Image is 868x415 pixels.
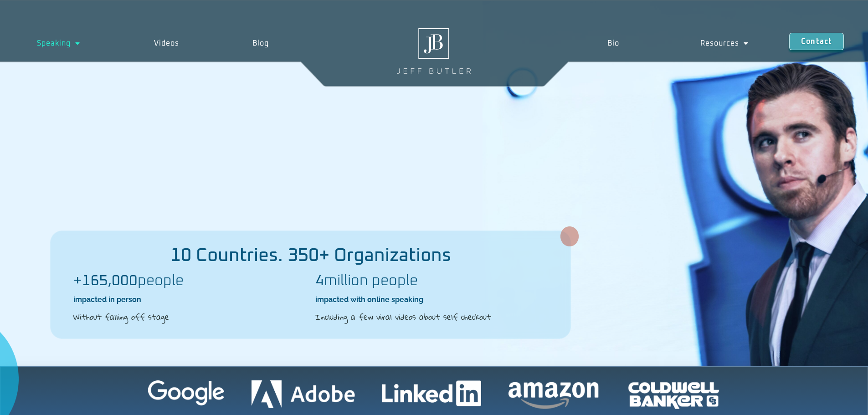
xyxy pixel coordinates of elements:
h2: people [73,274,306,288]
b: +165,000 [73,274,138,288]
a: Videos [117,33,216,54]
a: Contact [789,33,844,50]
h2: Including a few viral videos about self checkout [315,311,548,323]
h2: impacted with online speaking [315,295,548,305]
h2: million people [315,274,548,288]
a: Bio [566,33,659,54]
a: Blog [216,33,306,54]
span: Contact [801,38,832,45]
h2: Without falling off stage [73,311,306,323]
a: Resources [660,33,789,54]
b: 4 [315,274,324,288]
nav: Menu [566,33,789,54]
h2: impacted in person [73,295,306,305]
h2: 10 Countries. 350+ Organizations [51,246,570,265]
